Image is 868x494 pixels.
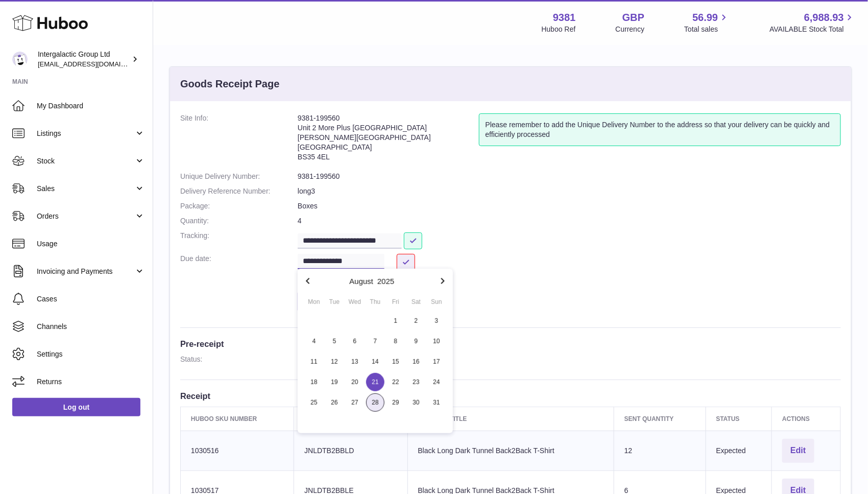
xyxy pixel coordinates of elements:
span: 13 [346,352,364,371]
button: 25 [304,392,324,413]
div: Sat [406,297,426,307]
span: 6,988.93 [804,11,844,25]
span: Usage [37,239,145,249]
button: 1 [385,311,406,331]
span: 11 [305,352,323,371]
address: 9381-199560 Unit 2 More Plus [GEOGRAPHIC_DATA] [PERSON_NAME][GEOGRAPHIC_DATA] [GEOGRAPHIC_DATA] B... [298,113,479,167]
span: My Dashboard [37,101,145,111]
span: 7 [366,332,384,350]
span: 25 [305,393,323,412]
button: 10 [426,331,447,351]
span: 22 [387,373,405,391]
dd: Expected [298,355,841,364]
span: Orders [37,211,134,221]
button: 21 [365,372,385,392]
span: Returns [37,377,145,387]
button: 24 [426,372,447,392]
span: 12 [325,352,344,371]
span: Invoicing and Payments [37,267,134,276]
button: 28 [365,392,385,413]
div: Intergalactic Group Ltd [38,50,130,69]
span: 4 [305,332,323,350]
span: 10 [427,332,446,350]
span: Sales [37,184,134,194]
button: 14 [365,351,385,372]
h3: Receipt [180,390,841,402]
span: 3 [427,312,446,330]
span: Stock [37,156,134,166]
span: 8 [387,332,405,350]
td: Black Long Dark Tunnel Back2Back T-Shirt [407,431,614,471]
th: Sent Quantity [614,407,706,431]
span: 18 [305,373,323,391]
button: 4 [304,331,324,351]
span: 17 [427,352,446,371]
button: 13 [345,351,365,372]
strong: 9381 [553,11,576,25]
dd: 9381-199560 [298,172,841,181]
button: 30 [406,392,426,413]
td: Expected [706,431,772,471]
button: 12 [324,351,345,372]
h3: Goods Receipt Page [180,77,280,91]
div: Please remember to add the Unique Delivery Number to the address so that your delivery can be qui... [479,113,841,146]
img: info@junglistnetwork.com [12,52,28,67]
a: 56.99 Total sales [684,11,730,34]
span: 29 [387,393,405,412]
button: 18 [304,372,324,392]
span: 23 [407,373,425,391]
dd: 4 [298,216,841,226]
span: 14 [366,352,384,371]
div: Tue [324,297,345,307]
span: 26 [325,393,344,412]
span: 1 [387,312,405,330]
span: 28 [366,393,384,412]
span: 56.99 [692,11,718,25]
h3: Pre-receipt [180,338,841,349]
button: 5 [324,331,345,351]
span: Channels [37,322,145,332]
div: Huboo Ref [542,25,576,34]
span: Total sales [684,25,730,34]
button: 15 [385,351,406,372]
th: Product Identifier [294,407,407,431]
div: Fri [385,297,406,307]
dt: Status: [180,355,298,364]
button: 26 [324,392,345,413]
span: 27 [346,393,364,412]
span: 19 [325,373,344,391]
span: 20 [346,373,364,391]
dd: Boxes [298,201,841,211]
dt: Unique Delivery Number: [180,172,298,181]
dd: long3 [298,186,841,196]
td: JNLDTB2BBLD [294,431,407,471]
span: [EMAIL_ADDRESS][DOMAIN_NAME] [38,60,150,68]
button: 3 [426,311,447,331]
th: Product title [407,407,614,431]
button: 23 [406,372,426,392]
span: Cases [37,294,145,304]
div: Wed [345,297,365,307]
button: 27 [345,392,365,413]
a: Log out [12,398,140,416]
button: 31 [426,392,447,413]
button: 20 [345,372,365,392]
div: Mon [304,297,324,307]
th: Actions [772,407,841,431]
a: 6,988.93 AVAILABLE Stock Total [769,11,856,34]
span: 31 [427,393,446,412]
button: 2 [406,311,426,331]
th: Huboo SKU Number [181,407,294,431]
td: 12 [614,431,706,471]
button: 11 [304,351,324,372]
td: 1030516 [181,431,294,471]
strong: GBP [622,11,644,25]
dt: Package: [180,201,298,211]
div: Thu [365,297,385,307]
span: 9 [407,332,425,350]
dt: Due date: [180,254,298,281]
span: 21 [366,373,384,391]
button: 17 [426,351,447,372]
span: 15 [387,352,405,371]
span: AVAILABLE Stock Total [769,25,856,34]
